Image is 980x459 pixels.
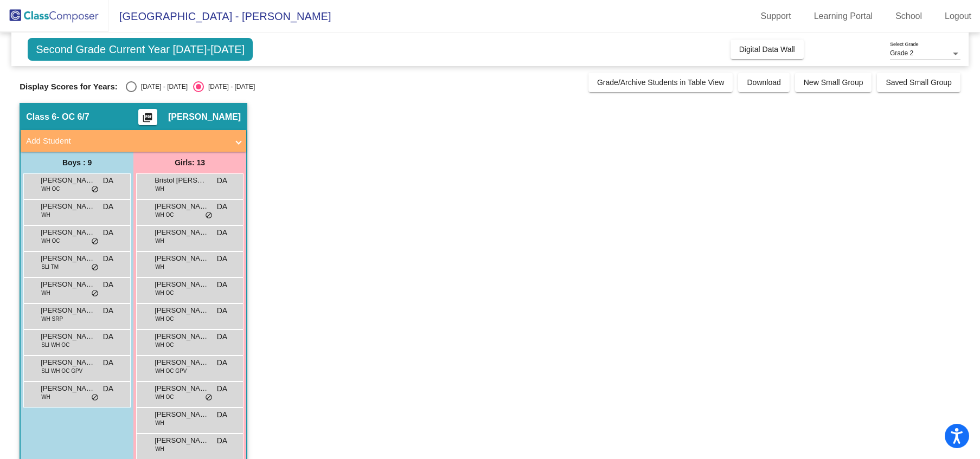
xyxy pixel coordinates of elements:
[155,201,209,212] span: [PERSON_NAME]
[588,73,733,92] button: Grade/Archive Students in Table View
[217,357,227,369] span: DA
[155,237,164,245] span: WH
[41,185,60,193] span: WH OC
[103,279,113,290] span: DA
[597,78,725,87] span: Grade/Archive Students in Table View
[41,175,95,186] span: [PERSON_NAME]
[155,211,174,219] span: WH OC
[103,227,113,238] span: DA
[41,237,60,245] span: WH OC
[217,227,227,238] span: DA
[41,263,59,271] span: SLI TM
[41,201,95,212] span: [PERSON_NAME]
[103,305,113,316] span: DA
[747,78,780,87] span: Download
[155,279,209,290] span: [PERSON_NAME]
[41,211,50,219] span: WH
[155,263,164,271] span: WH
[133,152,246,173] div: Girls: 13
[103,357,113,369] span: DA
[155,331,209,342] span: [PERSON_NAME]
[155,341,174,349] span: WH OC
[217,253,227,264] span: DA
[731,40,804,59] button: Digital Data Wall
[138,109,157,125] button: Print Students Details
[91,393,99,402] span: do_not_disturb_alt
[155,367,187,375] span: WH OC GPV
[137,82,188,92] div: [DATE] - [DATE]
[155,305,209,316] span: [PERSON_NAME]
[91,263,99,272] span: do_not_disturb_alt
[26,112,56,122] span: Class 6
[890,49,913,57] span: Grade 2
[205,211,213,220] span: do_not_disturb_alt
[795,73,872,92] button: New Small Group
[41,341,69,349] span: SLI WH OC
[155,409,209,420] span: [PERSON_NAME]
[217,201,227,212] span: DA
[155,357,209,368] span: [PERSON_NAME]
[91,185,99,194] span: do_not_disturb_alt
[26,135,228,147] mat-panel-title: Add Student
[103,331,113,342] span: DA
[28,38,253,61] span: Second Grade Current Year [DATE]-[DATE]
[41,253,95,264] span: [PERSON_NAME] [PERSON_NAME]
[217,305,227,316] span: DA
[41,331,95,342] span: [PERSON_NAME]
[141,112,154,127] mat-icon: picture_as_pdf
[41,279,95,290] span: [PERSON_NAME]
[41,357,95,368] span: [PERSON_NAME]
[155,289,174,297] span: WH OC
[739,45,795,54] span: Digital Data Wall
[21,130,246,152] mat-expansion-panel-header: Add Student
[805,8,882,25] a: Learning Portal
[204,82,255,92] div: [DATE] - [DATE]
[56,112,89,122] span: - OC 6/7
[155,227,209,238] span: [PERSON_NAME]
[217,435,227,447] span: DA
[217,279,227,290] span: DA
[91,289,99,298] span: do_not_disturb_alt
[217,409,227,421] span: DA
[155,253,209,264] span: [PERSON_NAME]
[103,383,113,395] span: DA
[155,393,174,401] span: WH OC
[217,383,227,395] span: DA
[886,78,951,87] span: Saved Small Group
[41,367,82,375] span: SLI WH OC GPV
[126,81,255,92] mat-radio-group: Select an option
[205,393,213,402] span: do_not_disturb_alt
[217,175,227,186] span: DA
[91,237,99,246] span: do_not_disturb_alt
[21,152,133,173] div: Boys : 9
[155,419,164,427] span: WH
[738,73,789,92] button: Download
[155,185,164,193] span: WH
[155,435,209,446] span: [PERSON_NAME]
[752,8,800,25] a: Support
[20,82,118,92] span: Display Scores for Years:
[41,227,95,238] span: [PERSON_NAME]
[41,383,95,394] span: [PERSON_NAME]
[155,383,209,394] span: [PERSON_NAME]
[41,315,63,323] span: WH SRP
[103,175,113,186] span: DA
[804,78,863,87] span: New Small Group
[41,305,95,316] span: [PERSON_NAME]
[877,73,960,92] button: Saved Small Group
[936,8,980,25] a: Logout
[108,8,331,25] span: [GEOGRAPHIC_DATA] - [PERSON_NAME]
[155,315,174,323] span: WH OC
[887,8,931,25] a: School
[103,201,113,212] span: DA
[168,112,241,122] span: [PERSON_NAME]
[41,393,50,401] span: WH
[155,445,164,453] span: WH
[41,289,50,297] span: WH
[155,175,209,186] span: Bristol [PERSON_NAME]
[103,253,113,264] span: DA
[217,331,227,342] span: DA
